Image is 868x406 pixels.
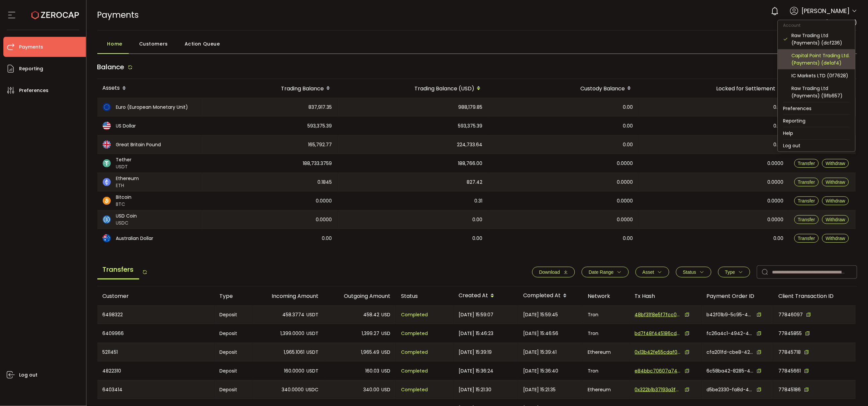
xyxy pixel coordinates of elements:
[283,311,305,319] span: 458.3774
[116,220,137,227] span: USDC
[707,349,754,356] span: cfa201fd-cbe8-424d-afb8-9cc23d17986c
[116,235,154,242] span: Australian Dollar
[309,103,332,111] span: 837,917.35
[778,140,855,152] li: Log out
[382,348,391,356] span: USD
[214,292,252,300] div: Type
[707,311,754,318] span: b42f01b9-5c95-49a7-8cc7-26fae2cb2920
[284,348,305,356] span: 1,965.1061
[589,269,614,275] span: Date Range
[523,348,557,356] span: [DATE] 15:39:41
[778,127,855,139] li: Help
[214,343,252,361] div: Deposit
[459,103,483,111] span: 988,179.85
[459,348,492,356] span: [DATE] 15:39:19
[281,330,305,337] span: 1,399.0000
[282,386,304,394] span: 340.0000
[214,361,252,380] div: Deposit
[308,122,332,130] span: 593,375.39
[782,19,857,26] span: Raw Trading Ltd (Payments)
[623,141,633,149] span: 0.00
[683,269,696,275] span: Status
[401,367,428,375] span: Completed
[473,216,483,224] span: 0.00
[768,216,784,224] span: 0.0000
[794,215,819,224] button: Transfer
[103,122,111,130] img: usd_portfolio.svg
[822,178,849,186] button: Withdraw
[307,311,319,319] span: USDT
[636,267,669,277] button: Asset
[792,85,850,99] div: Raw Trading Ltd (Payments) (9fb657)
[116,194,132,201] span: Bitcoin
[701,292,773,300] div: Payment Order ID
[316,216,332,224] span: 0.0000
[139,37,168,51] span: Customers
[488,83,639,94] div: Custody Balance
[583,343,630,361] div: Ethereum
[382,367,391,375] span: USD
[639,83,789,94] div: Locked for Settlement
[457,141,483,149] span: 224,733.64
[725,269,735,275] span: Type
[523,367,559,375] span: [DATE] 15:36:40
[635,330,682,337] span: bd7f48f445186cd36208ce8d7edcf605af86545c359d4e424ea1b75e94aeb77f
[623,122,633,130] span: 0.00
[794,196,819,205] button: Transfer
[97,62,124,72] span: Balance
[635,349,682,356] span: 0x13b42fe55cdaf04a2580d17906c40bc98819f5e7d0e25b497e4af5bb60596645
[307,348,319,356] span: USDT
[214,381,252,399] div: Deposit
[707,368,754,375] span: 6c58ba42-8285-4a4f-ad5f-bd42b029e12d
[617,160,633,167] span: 0.0000
[635,368,682,375] span: e84bbc70607a7485dc2c2365c498d73f12d1ac793181fbcf5469940d88a89e64
[826,217,845,222] span: Withdraw
[643,269,654,275] span: Asset
[532,267,575,277] button: Download
[116,182,139,189] span: ETH
[539,269,560,275] span: Download
[523,311,558,319] span: [DATE] 15:59:45
[316,197,332,205] span: 0.0000
[835,374,868,406] iframe: Chat Widget
[303,160,332,167] span: 188,733.3759
[774,141,784,149] span: 0.00
[798,198,815,204] span: Transfer
[97,361,214,380] div: 4822310
[459,330,494,337] span: [DATE] 15:46:23
[19,64,43,74] span: Reporting
[826,161,845,166] span: Withdraw
[252,292,324,300] div: Incoming Amount
[97,381,214,399] div: 6403414
[778,22,806,28] span: Account
[103,234,111,242] img: aud_portfolio.svg
[116,123,136,130] span: US Dollar
[822,196,849,205] button: Withdraw
[116,141,161,148] span: Great Britain Pound
[707,386,754,393] span: d5be2330-fa8d-4d33-ae76-f90acf89b890
[774,235,784,242] span: 0.00
[318,178,332,186] span: 0.1845
[768,160,784,167] span: 0.0000
[779,311,803,318] span: 77846097
[826,198,845,204] span: Withdraw
[467,178,483,186] span: 827.42
[798,179,815,185] span: Transfer
[401,311,428,319] span: Completed
[307,330,319,337] span: USDT
[324,292,396,300] div: Outgoing Amount
[794,159,819,168] button: Transfer
[337,83,488,94] div: Trading Balance (USD)
[364,386,380,394] span: 340.00
[116,201,132,208] span: BTC
[19,42,43,52] span: Payments
[97,83,201,94] div: Assets
[523,386,556,394] span: [DATE] 15:21:35
[97,343,214,361] div: 5211451
[635,386,682,393] span: 0x322b1b37193a3f9a11d465bba06d13feec6126a39caf60f6abae3a14463069a7
[454,290,518,302] div: Created At
[307,367,319,375] span: USDT
[475,197,483,205] span: 0.31
[19,370,37,380] span: Log out
[768,197,784,205] span: 0.0000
